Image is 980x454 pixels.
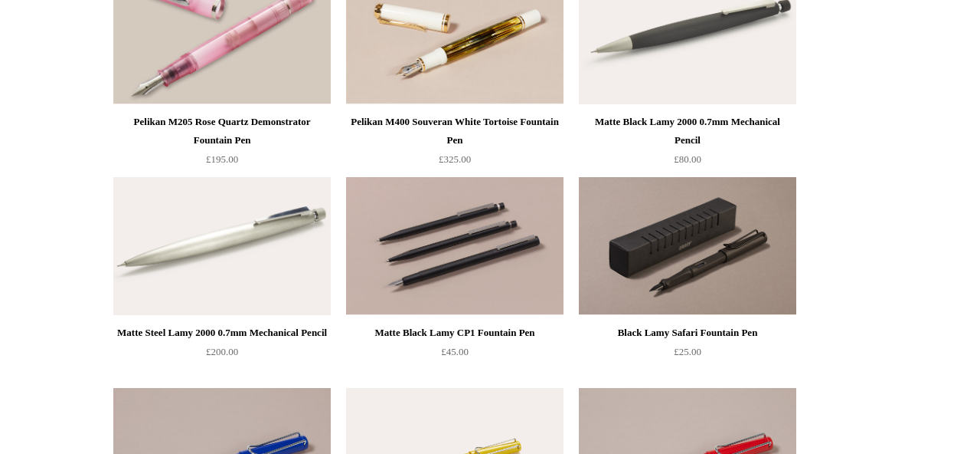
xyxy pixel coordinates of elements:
a: Matte Steel Lamy 2000 0.7mm Mechanical Pencil £200.00 [113,324,331,387]
img: Black Lamy Safari Fountain Pen [579,177,796,315]
span: £195.00 [206,153,238,165]
div: Matte Black Lamy CP1 Fountain Pen [350,324,560,342]
span: £25.00 [674,346,701,357]
a: Matte Black Lamy CP1 Fountain Pen £45.00 [346,324,563,387]
div: Black Lamy Safari Fountain Pen [583,324,792,342]
div: Matte Black Lamy 2000 0.7mm Mechanical Pencil [583,113,792,150]
span: £325.00 [439,153,471,165]
span: £45.00 [441,346,469,357]
a: Matte Steel Lamy 2000 0.7mm Mechanical Pencil Matte Steel Lamy 2000 0.7mm Mechanical Pencil [113,177,331,315]
a: Pelikan M400 Souveran White Tortoise Fountain Pen £325.00 [346,113,563,176]
a: Black Lamy Safari Fountain Pen £25.00 [579,324,796,387]
div: Pelikan M205 Rose Quartz Demonstrator Fountain Pen [117,113,327,150]
span: £80.00 [674,153,701,165]
a: Matte Black Lamy CP1 Fountain Pen Matte Black Lamy CP1 Fountain Pen [346,177,563,315]
div: Pelikan M400 Souveran White Tortoise Fountain Pen [350,113,560,150]
a: Pelikan M205 Rose Quartz Demonstrator Fountain Pen £195.00 [113,113,331,176]
img: Matte Steel Lamy 2000 0.7mm Mechanical Pencil [113,177,331,315]
a: Black Lamy Safari Fountain Pen Black Lamy Safari Fountain Pen [579,177,796,315]
a: Matte Black Lamy 2000 0.7mm Mechanical Pencil £80.00 [579,113,796,176]
span: £200.00 [206,346,238,357]
img: Matte Black Lamy CP1 Fountain Pen [346,177,563,315]
div: Matte Steel Lamy 2000 0.7mm Mechanical Pencil [117,324,327,342]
